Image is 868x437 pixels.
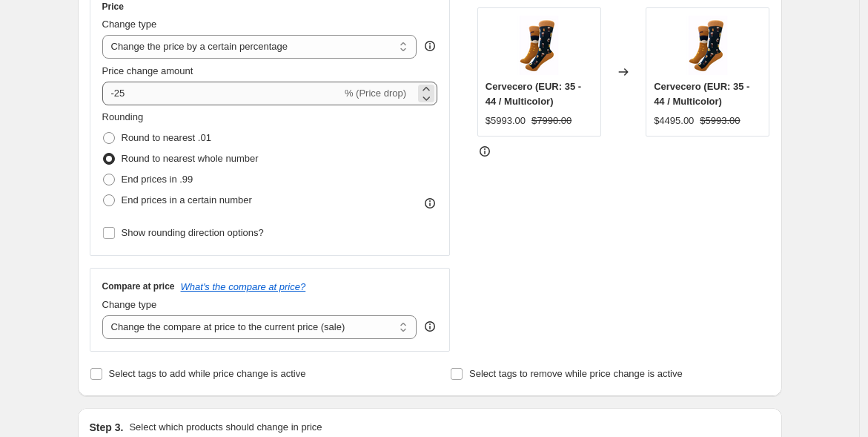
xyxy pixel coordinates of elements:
[102,1,124,13] h3: Price
[102,19,157,30] span: Change type
[469,368,683,379] span: Select tags to remove while price change is active
[102,82,342,105] input: -15
[102,280,175,292] h3: Compare at price
[423,39,437,53] div: help
[129,420,322,435] p: Select which products should change in price
[654,81,749,107] span: Cervecero (EUR: 35 - 44 / Multicolor)
[122,174,193,185] span: End prices in .99
[654,114,694,128] div: $4495.00
[109,368,306,379] span: Select tags to add while price change is active
[122,153,259,164] span: Round to nearest whole number
[531,114,572,128] strike: $7990.00
[486,81,581,107] span: Cervecero (EUR: 35 - 44 / Multicolor)
[423,319,437,334] div: help
[102,111,144,122] span: Rounding
[122,194,252,206] span: End prices in a certain number
[486,114,526,128] div: $5993.00
[509,16,569,75] img: Calcetines_cervecero_80x.png
[122,227,264,238] span: Show rounding direction options?
[700,114,740,128] strike: $5993.00
[90,420,124,435] h2: Step 3.
[678,16,738,75] img: Calcetines_cervecero_80x.png
[181,281,306,292] button: What's the compare at price?
[345,88,406,99] span: % (Price drop)
[102,65,193,76] span: Price change amount
[102,299,157,310] span: Change type
[122,132,211,143] span: Round to nearest .01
